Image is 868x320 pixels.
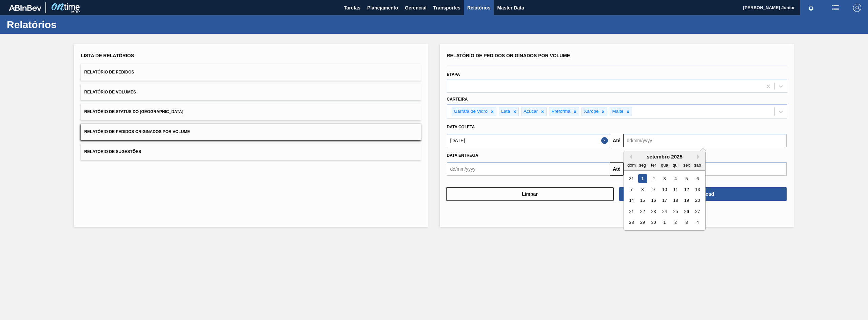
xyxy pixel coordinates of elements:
span: Lista de Relatórios [81,53,134,58]
div: Xarope [582,107,600,116]
div: setembro 2025 [624,154,705,159]
div: Choose sexta-feira, 19 de setembro de 2025 [682,196,691,205]
img: TNhmsLtSVTkK8tSr43FrP2fwEKptu5GPRR3wAAAABJRU5ErkJggg== [9,5,41,11]
div: Choose terça-feira, 9 de setembro de 2025 [649,185,658,194]
button: Até [610,162,624,176]
button: Previous Month [627,154,632,159]
div: Choose segunda-feira, 15 de setembro de 2025 [638,196,647,205]
button: Relatório de Volumes [81,84,421,101]
div: Choose terça-feira, 16 de setembro de 2025 [649,196,658,205]
div: Choose quinta-feira, 4 de setembro de 2025 [671,174,680,183]
div: Choose terça-feira, 23 de setembro de 2025 [649,207,658,216]
div: sab [693,161,702,170]
button: Download [619,187,787,201]
button: Close [601,134,610,147]
div: Choose quinta-feira, 11 de setembro de 2025 [671,185,680,194]
div: Choose domingo, 14 de setembro de 2025 [627,196,636,205]
div: Choose segunda-feira, 22 de setembro de 2025 [638,207,647,216]
span: Relatório de Pedidos [84,70,134,74]
div: Choose terça-feira, 30 de setembro de 2025 [649,218,658,227]
div: seg [638,161,647,170]
div: Choose quinta-feira, 25 de setembro de 2025 [671,207,680,216]
img: Logout [853,4,861,12]
div: sex [682,161,691,170]
div: Choose sábado, 6 de setembro de 2025 [693,174,702,183]
div: Choose quarta-feira, 3 de setembro de 2025 [660,174,669,183]
span: Relatório de Pedidos Originados por Volume [84,129,190,134]
div: Choose sexta-feira, 3 de outubro de 2025 [682,218,691,227]
div: Choose domingo, 7 de setembro de 2025 [627,185,636,194]
button: Até [610,134,624,147]
div: Choose sexta-feira, 12 de setembro de 2025 [682,185,691,194]
span: Relatório de Sugestões [84,149,141,154]
div: Açúcar [521,107,539,116]
div: qua [660,161,669,170]
input: dd/mm/yyyy [447,134,610,147]
h1: Relatórios [7,21,127,28]
span: Relatórios [467,4,490,12]
label: Carteira [447,97,468,102]
div: dom [627,161,636,170]
span: Gerencial [405,4,427,12]
div: Choose quinta-feira, 2 de outubro de 2025 [671,218,680,227]
div: Preforma [549,107,571,116]
div: Choose quarta-feira, 1 de outubro de 2025 [660,218,669,227]
button: Limpar [446,187,614,201]
span: Transportes [433,4,460,12]
span: Data coleta [447,125,475,129]
span: Relatório de Volumes [84,90,136,94]
div: Choose segunda-feira, 29 de setembro de 2025 [638,218,647,227]
div: Choose quarta-feira, 24 de setembro de 2025 [660,207,669,216]
div: Choose sábado, 13 de setembro de 2025 [693,185,702,194]
img: userActions [831,4,840,12]
div: Choose quarta-feira, 10 de setembro de 2025 [660,185,669,194]
div: Choose domingo, 31 de agosto de 2025 [627,174,636,183]
div: Choose sábado, 20 de setembro de 2025 [693,196,702,205]
div: Choose sábado, 27 de setembro de 2025 [693,207,702,216]
span: Data entrega [447,153,478,158]
button: Relatório de Pedidos [81,64,421,81]
div: Lata [499,107,511,116]
input: dd/mm/yyyy [447,162,610,176]
input: dd/mm/yyyy [624,134,787,147]
span: Master Data [497,4,524,12]
div: Malte [610,107,624,116]
div: Choose segunda-feira, 1 de setembro de 2025 [638,174,647,183]
div: Choose sexta-feira, 5 de setembro de 2025 [682,174,691,183]
div: ter [649,161,658,170]
span: Relatório de Pedidos Originados por Volume [447,53,570,58]
div: month 2025-09 [626,173,703,228]
span: Planejamento [367,4,398,12]
div: Choose sexta-feira, 26 de setembro de 2025 [682,207,691,216]
button: Relatório de Pedidos Originados por Volume [81,124,421,140]
span: Tarefas [344,4,360,12]
div: Choose domingo, 28 de setembro de 2025 [627,218,636,227]
button: Notificações [800,3,822,13]
button: Next Month [697,154,702,159]
div: Choose quarta-feira, 17 de setembro de 2025 [660,196,669,205]
div: qui [671,161,680,170]
div: Garrafa de Vidro [452,107,489,116]
div: Choose sábado, 4 de outubro de 2025 [693,218,702,227]
div: Choose terça-feira, 2 de setembro de 2025 [649,174,658,183]
button: Relatório de Sugestões [81,144,421,160]
span: Relatório de Status do [GEOGRAPHIC_DATA] [84,109,183,114]
div: Choose domingo, 21 de setembro de 2025 [627,207,636,216]
div: Choose quinta-feira, 18 de setembro de 2025 [671,196,680,205]
label: Etapa [447,72,460,77]
div: Choose segunda-feira, 8 de setembro de 2025 [638,185,647,194]
button: Relatório de Status do [GEOGRAPHIC_DATA] [81,104,421,120]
